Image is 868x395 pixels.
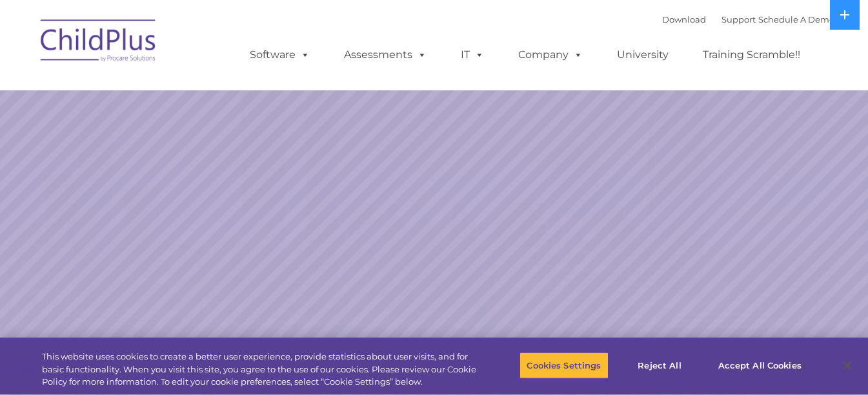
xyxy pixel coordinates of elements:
a: University [604,42,681,68]
a: Assessments [331,42,439,68]
a: Learn More [590,259,734,298]
button: Reject All [620,352,700,379]
font: | [662,14,834,25]
button: Cookies Settings [520,352,608,379]
a: Download [662,14,706,25]
a: Company [505,42,596,68]
button: Accept All Cookies [711,352,809,379]
a: IT [448,42,497,68]
img: ChildPlus by Procare Solutions [34,10,163,75]
button: Close [833,351,862,380]
a: Software [237,42,323,68]
a: Support [722,14,756,25]
a: Training Scramble!! [690,42,813,68]
div: This website uses cookies to create a better user experience, provide statistics about user visit... [42,350,478,389]
a: Schedule A Demo [758,14,834,25]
